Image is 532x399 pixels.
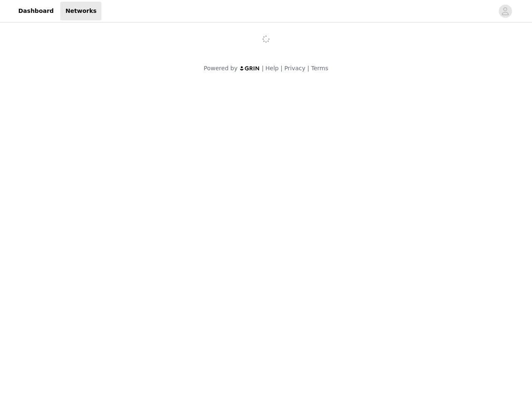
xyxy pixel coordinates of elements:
[60,2,101,20] a: Networks
[204,65,237,71] span: Powered by
[239,66,260,71] img: logo
[501,5,509,18] div: avatar
[311,65,328,71] a: Terms
[281,65,283,71] span: |
[284,65,305,71] a: Privacy
[266,65,279,71] a: Help
[13,2,59,20] a: Dashboard
[307,65,309,71] span: |
[262,65,264,71] span: |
